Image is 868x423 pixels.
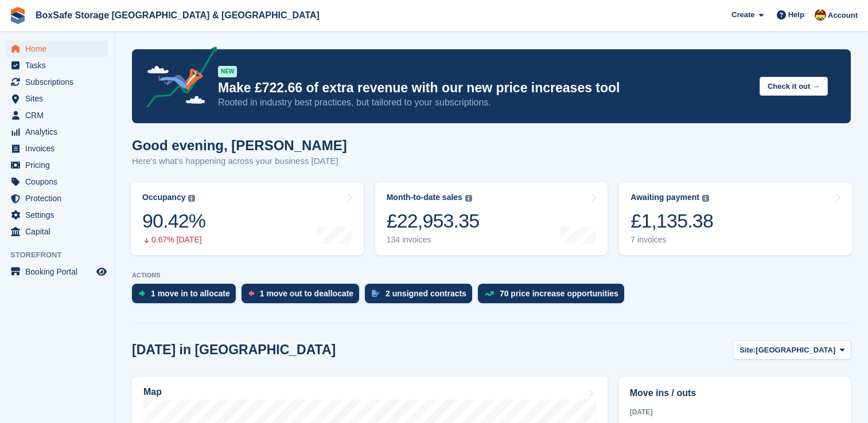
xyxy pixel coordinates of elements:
div: [DATE] [630,407,840,417]
img: contract_signature_icon-13c848040528278c33f63329250d36e43548de30e8caae1d1a13099fd9432cc5.svg [372,290,380,297]
img: stora-icon-8386f47178a22dfd0bd8f6a31ec36ba5ce8667c1dd55bd0f319d3a0aa187defe.svg [9,7,26,24]
span: Subscriptions [25,74,94,90]
a: menu [6,41,108,57]
div: Occupancy [142,193,185,202]
img: icon-info-grey-7440780725fd019a000dd9b08b2336e03edf1995a4989e88bcd33f0948082b44.svg [702,195,709,202]
div: 1 move in to allocate [151,289,230,298]
a: Occupancy 90.42% 0.67% [DATE] [131,182,364,255]
span: CRM [25,107,94,123]
a: menu [6,207,108,223]
p: Rooted in industry best practices, but tailored to your subscriptions. [218,96,750,109]
div: Awaiting payment [630,193,699,202]
div: 7 invoices [630,235,713,245]
div: NEW [218,66,237,77]
div: £22,953.35 [387,209,480,233]
a: BoxSafe Storage [GEOGRAPHIC_DATA] & [GEOGRAPHIC_DATA] [31,6,324,25]
a: 70 price increase opportunities [478,284,630,309]
a: menu [6,124,108,140]
span: Account [828,10,858,21]
a: menu [6,174,108,190]
img: Kim [815,9,826,21]
p: Here's what's happening across your business [DATE] [132,155,347,168]
button: Site: [GEOGRAPHIC_DATA] [733,340,851,359]
a: menu [6,107,108,123]
div: Month-to-date sales [387,193,462,202]
p: ACTIONS [132,272,851,279]
img: price-adjustments-announcement-icon-8257ccfd72463d97f412b2fc003d46551f7dbcb40ab6d574587a9cd5c0d94... [137,46,217,112]
span: Storefront [10,249,114,261]
span: Invoices [25,140,94,156]
div: 70 price increase opportunities [500,289,618,298]
span: Coupons [25,174,94,190]
span: Site: [739,344,756,356]
a: 1 move in to allocate [132,284,242,309]
button: Check it out → [760,77,828,96]
a: menu [6,157,108,173]
a: 1 move out to deallocate [242,284,365,309]
span: Pricing [25,157,94,173]
img: move_outs_to_deallocate_icon-f764333ba52eb49d3ac5e1228854f67142a1ed5810a6f6cc68b1a99e826820c5.svg [248,290,254,297]
a: menu [6,57,108,73]
p: Make £722.66 of extra revenue with our new price increases tool [218,80,750,96]
div: 90.42% [142,209,205,233]
a: menu [6,224,108,240]
a: menu [6,190,108,206]
span: Home [25,41,94,57]
span: Sites [25,91,94,107]
a: menu [6,140,108,156]
span: Analytics [25,124,94,140]
a: Month-to-date sales £22,953.35 134 invoices [375,182,608,255]
h2: [DATE] in [GEOGRAPHIC_DATA] [132,342,336,358]
div: 2 unsigned contracts [386,289,466,298]
a: menu [6,264,108,280]
span: Help [788,9,804,21]
img: icon-info-grey-7440780725fd019a000dd9b08b2336e03edf1995a4989e88bcd33f0948082b44.svg [465,195,472,202]
span: Protection [25,190,94,206]
span: [GEOGRAPHIC_DATA] [756,344,835,356]
span: Create [731,9,754,21]
img: price_increase_opportunities-93ffe204e8149a01c8c9dc8f82e8f89637d9d84a8eef4429ea346261dce0b2c0.svg [485,291,494,296]
span: Booking Portal [25,264,94,280]
a: Preview store [95,265,108,279]
div: £1,135.38 [630,209,713,233]
img: icon-info-grey-7440780725fd019a000dd9b08b2336e03edf1995a4989e88bcd33f0948082b44.svg [188,195,195,202]
a: menu [6,74,108,90]
div: 1 move out to deallocate [260,289,353,298]
h2: Map [143,387,162,397]
a: menu [6,91,108,107]
a: 2 unsigned contracts [365,284,478,309]
h2: Move ins / outs [630,386,840,400]
img: move_ins_to_allocate_icon-fdf77a2bb77ea45bf5b3d319d69a93e2d87916cf1d5bf7949dd705db3b84f3ca.svg [139,290,145,297]
span: Capital [25,224,94,240]
div: 134 invoices [387,235,480,245]
a: Awaiting payment £1,135.38 7 invoices [619,182,852,255]
h1: Good evening, [PERSON_NAME] [132,138,347,153]
span: Tasks [25,57,94,73]
div: 0.67% [DATE] [142,235,205,245]
span: Settings [25,207,94,223]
